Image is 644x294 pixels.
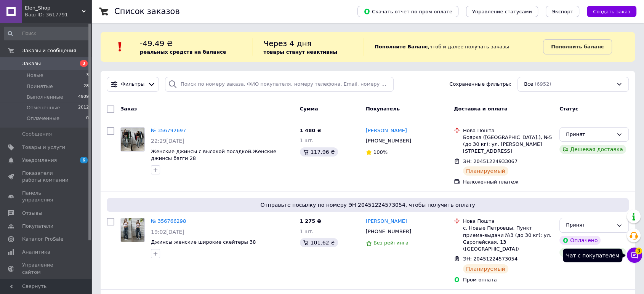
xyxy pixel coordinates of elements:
[300,218,321,224] span: 1 275 ₴
[121,218,144,242] img: Фото товару
[22,262,70,275] span: Управление сайтом
[566,221,613,229] div: Принят
[151,128,186,133] a: № 356792697
[551,44,604,50] b: Пополнить баланс
[627,248,642,263] button: Чат с покупателем3
[546,6,579,17] button: Экспорт
[463,218,553,225] div: Нова Пошта
[535,81,551,87] span: (6952)
[300,147,338,157] div: 117.96 ₴
[366,106,400,112] span: Покупатель
[22,190,70,203] span: Панель управления
[373,240,409,246] span: Без рейтинга
[22,249,50,256] span: Аналитика
[559,236,601,245] div: Оплачено
[27,115,59,122] span: Оплаченные
[114,7,180,16] h1: Список заказов
[463,276,553,283] div: Пром-оплата
[78,94,89,101] span: 4909
[463,256,517,262] span: ЭН: 20451224573054
[22,144,65,151] span: Товары и услуги
[120,127,145,152] a: Фото товару
[22,47,76,54] span: Заказы и сообщения
[463,179,553,185] div: Наложенный платеж
[466,6,538,17] button: Управление статусами
[559,106,578,112] span: Статус
[22,223,53,230] span: Покупатели
[25,11,91,18] div: Ваш ID: 3617791
[140,49,226,55] b: реальных средств на балансе
[114,41,126,53] img: :exclamation:
[86,72,89,79] span: 3
[151,239,256,245] a: Джинсы женские широкие скейтеры 38
[121,81,145,88] span: Фильтры
[22,236,63,243] span: Каталог ProSale
[264,39,312,48] span: Через 4 дня
[463,225,553,252] div: с. Новые Петровцы, Пункт приема-выдачи №3 (до 30 кг): ул. Європейская, 13 ([GEOGRAPHIC_DATA])
[463,158,517,164] span: ЭН: 20451224933067
[300,128,321,133] span: 1 480 ₴
[110,201,626,209] span: Отправьте посылку по номеру ЭН 20451224573054, чтобы получить оплату
[579,8,636,14] a: Создать заказ
[300,137,314,143] span: 1 шт.
[563,248,622,262] div: Чат с покупателем
[357,6,458,17] button: Скачать отчет по пром-оплате
[463,264,508,273] div: Планируемый
[472,9,532,14] span: Управление статусами
[121,128,144,151] img: Фото товару
[4,27,90,40] input: Поиск
[524,81,533,88] span: Все
[363,38,543,56] div: , чтоб и далее получать заказы
[375,44,428,50] b: Пополните Баланс
[364,8,452,15] span: Скачать отчет по пром-оплате
[587,6,636,17] button: Создать заказ
[543,39,612,54] a: Пополнить баланс
[552,9,573,14] span: Экспорт
[300,228,314,234] span: 1 шт.
[463,166,508,176] div: Планируемый
[80,60,88,67] span: 3
[264,49,338,55] b: товары станут неактивны
[454,106,508,112] span: Доставка и оплата
[366,127,407,134] a: [PERSON_NAME]
[364,227,413,236] div: [PHONE_NUMBER]
[373,149,388,155] span: 100%
[151,138,184,144] span: 22:29[DATE]
[559,145,626,154] div: Дешевая доставка
[366,218,407,225] a: [PERSON_NAME]
[22,131,52,137] span: Сообщения
[22,60,41,67] span: Заказы
[559,248,626,257] div: Дешевая доставка
[566,131,613,139] div: Принят
[27,104,60,111] span: Отмененные
[120,218,145,242] a: Фото товару
[165,77,394,92] input: Поиск по номеру заказа, ФИО покупателя, номеру телефона, Email, номеру накладной
[80,157,88,163] span: 6
[463,127,553,134] div: Нова Пошта
[300,238,338,247] div: 101.62 ₴
[364,136,413,146] div: [PHONE_NUMBER]
[593,9,630,14] span: Создать заказ
[83,83,89,90] span: 28
[22,210,42,217] span: Отзывы
[22,157,57,164] span: Уведомления
[449,81,511,88] span: Сохраненные фильтры:
[27,94,63,101] span: Выполненные
[635,248,642,254] span: 3
[27,72,43,79] span: Новые
[22,170,70,184] span: Показатели работы компании
[86,115,89,122] span: 0
[120,106,137,112] span: Заказ
[140,39,173,48] span: -49.49 ₴
[151,218,186,224] a: № 356766298
[300,106,318,112] span: Сумма
[78,104,89,111] span: 2012
[151,229,184,235] span: 19:02[DATE]
[25,5,82,11] span: Elen_Shop
[27,83,53,90] span: Принятые
[151,149,276,161] a: Женские джинсы с высокой посадкой.Женские джинсы багги 28
[463,134,553,155] div: Боярка ([GEOGRAPHIC_DATA].), №5 (до 30 кг): ул. [PERSON_NAME][STREET_ADDRESS]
